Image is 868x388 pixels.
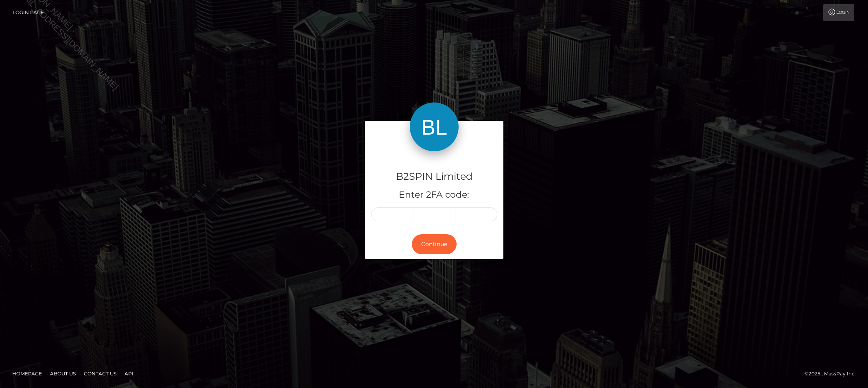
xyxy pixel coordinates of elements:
[13,4,44,21] a: Login Page
[371,189,497,201] h5: Enter 2FA code:
[412,234,457,254] button: Continue
[121,367,137,380] a: API
[805,369,862,378] div: © 2025 , MassPay Inc.
[371,170,497,184] h4: B2SPIN Limited
[9,367,45,380] a: Homepage
[81,367,120,380] a: Contact Us
[47,367,79,380] a: About Us
[410,102,459,151] img: B2SPIN Limited
[823,4,854,21] a: Login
